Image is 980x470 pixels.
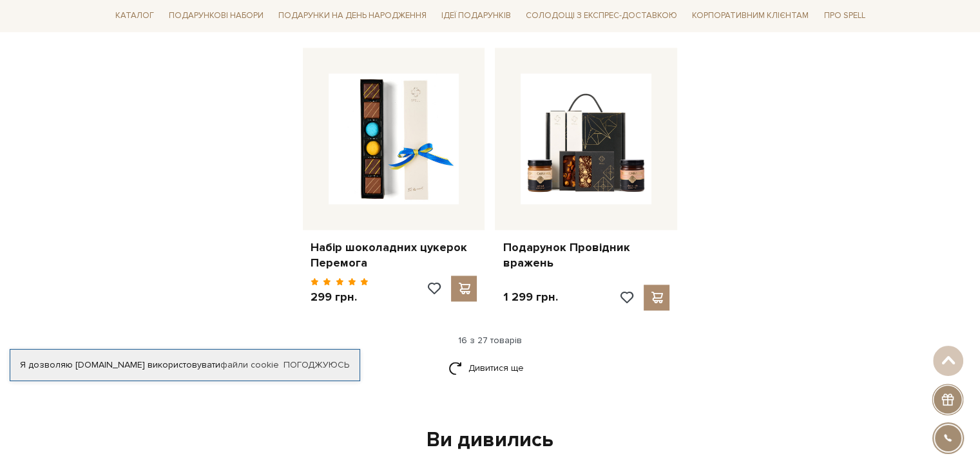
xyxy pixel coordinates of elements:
div: 16 з 27 товарів [105,335,876,346]
a: Подарунок Провідник вражень [503,240,669,270]
a: Подарунки на День народження [273,6,432,26]
a: Каталог [110,6,159,26]
a: Ідеї подарунків [436,6,516,26]
a: Набір шоколадних цукерок Перемога [311,240,477,270]
a: файли cookie [220,359,279,370]
div: Я дозволяю [DOMAIN_NAME] використовувати [10,359,360,371]
a: Подарункові набори [164,6,269,26]
a: Дивитися ще [448,357,532,379]
a: Корпоративним клієнтам [687,6,814,26]
a: Погоджуюсь [283,359,349,371]
p: 1 299 грн. [503,290,557,305]
a: Про Spell [818,6,870,26]
p: 299 грн. [311,290,369,305]
a: Солодощі з експрес-доставкою [521,5,682,27]
div: Ви дивились [118,427,863,454]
